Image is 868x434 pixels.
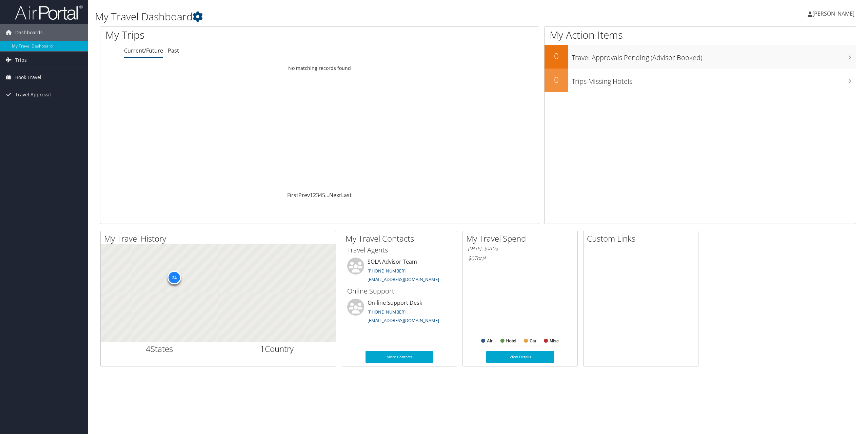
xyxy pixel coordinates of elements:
a: 4 [319,191,322,199]
img: airportal-logo.png [15,4,83,20]
a: 5 [322,191,325,199]
a: View Details [486,351,554,363]
span: 1 [260,343,265,354]
span: $0 [468,254,474,262]
a: First [287,191,298,199]
a: 3 [316,191,319,199]
a: 0Trips Missing Hotels [545,69,856,92]
td: No matching records found [100,62,539,74]
a: [PHONE_NUMBER] [368,309,406,315]
span: Book Travel [15,69,41,86]
h2: My Travel History [104,233,336,244]
li: On-line Support Desk [344,299,455,326]
a: [PERSON_NAME] [808,3,861,24]
a: [EMAIL_ADDRESS][DOMAIN_NAME] [368,317,439,323]
h2: Custom Links [587,233,698,244]
h1: My Travel Dashboard [95,10,606,24]
span: Trips [15,52,27,69]
span: Dashboards [15,24,43,41]
text: Air [487,339,493,343]
h3: Travel Approvals Pending (Advisor Booked) [572,50,856,62]
a: Last [341,191,352,199]
a: [PHONE_NUMBER] [368,268,406,274]
li: SOLA Advisor Team [344,258,455,285]
a: 2 [313,191,316,199]
h2: My Travel Contacts [346,233,457,244]
span: [PERSON_NAME] [812,10,854,17]
a: Next [329,191,341,199]
text: Misc [550,339,559,343]
h6: Total [468,254,572,262]
a: [EMAIL_ADDRESS][DOMAIN_NAME] [368,276,439,282]
div: 24 [167,271,181,284]
span: 4 [146,343,151,354]
a: More Contacts [366,351,433,363]
h2: 0 [545,74,568,86]
h3: Travel Agents [347,245,452,255]
h1: My Action Items [545,28,856,42]
a: Current/Future [124,47,163,54]
h3: Online Support [347,286,452,296]
a: Past [168,47,179,54]
text: Car [530,339,536,343]
a: 0Travel Approvals Pending (Advisor Booked) [545,45,856,69]
h6: [DATE] - [DATE] [468,245,572,252]
h2: Country [223,343,331,355]
h2: My Travel Spend [466,233,577,244]
a: Prev [298,191,310,199]
h3: Trips Missing Hotels [572,73,856,86]
h2: States [106,343,213,355]
span: … [325,191,329,199]
text: Hotel [506,339,516,343]
a: 1 [310,191,313,199]
span: Travel Approval [15,86,51,103]
h2: 0 [545,50,568,62]
h1: My Trips [105,28,351,42]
